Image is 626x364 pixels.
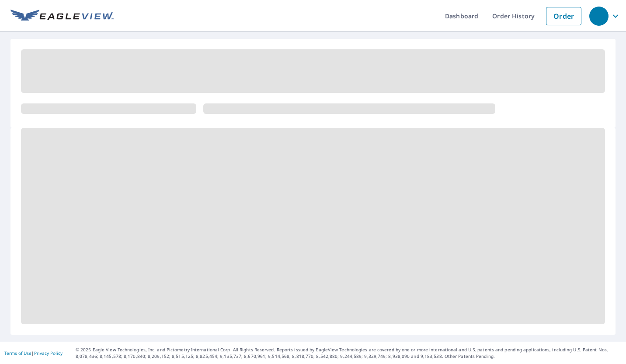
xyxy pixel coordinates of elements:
a: Privacy Policy [34,350,63,356]
a: Terms of Use [4,350,31,356]
a: Order [546,7,581,25]
img: EV Logo [10,10,114,23]
p: © 2025 Eagle View Technologies, Inc. and Pictometry International Corp. All Rights Reserved. Repo... [76,347,622,360]
p: | [4,350,63,356]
